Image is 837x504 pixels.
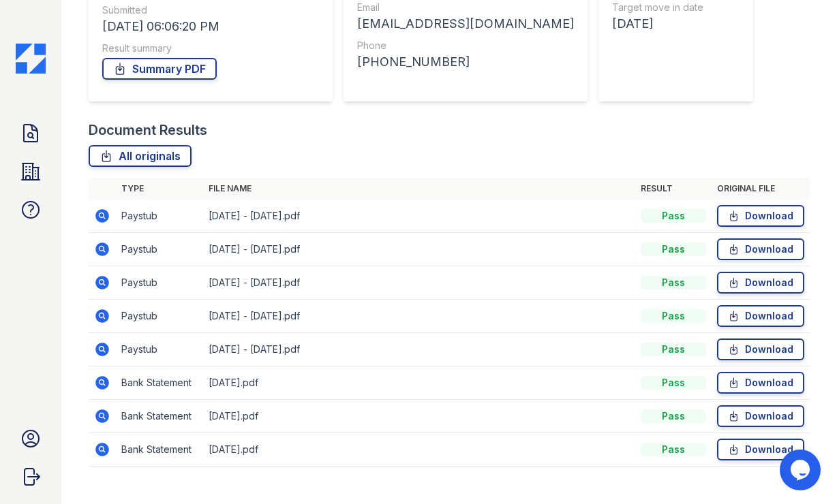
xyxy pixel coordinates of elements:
th: Result [635,178,712,200]
td: [DATE].pdf [203,433,635,467]
div: Pass [641,209,706,223]
div: Document Results [89,121,207,140]
div: Pass [641,376,706,390]
td: [DATE].pdf [203,366,635,400]
td: [DATE].pdf [203,400,635,433]
a: Download [717,205,804,227]
div: Result summary [102,42,319,55]
a: Download [717,439,804,460]
div: Pass [641,309,706,323]
td: [DATE] - [DATE].pdf [203,266,635,300]
td: Bank Statement [116,433,203,467]
td: [DATE] - [DATE].pdf [203,300,635,333]
td: Paystub [116,233,203,266]
a: Download [717,238,804,260]
div: [PHONE_NUMBER] [357,52,574,72]
div: [EMAIL_ADDRESS][DOMAIN_NAME] [357,14,574,33]
td: Paystub [116,200,203,233]
td: Bank Statement [116,400,203,433]
td: Paystub [116,300,203,333]
div: Pass [641,276,706,289]
div: Phone [357,39,574,52]
div: [DATE] 06:06:20 PM [102,17,319,36]
div: Submitted [102,3,319,17]
td: [DATE] - [DATE].pdf [203,333,635,366]
a: Download [717,372,804,394]
a: Download [717,338,804,360]
div: Pass [641,343,706,356]
th: Original file [712,178,810,200]
td: Bank Statement [116,366,203,400]
img: CE_Icon_Blue-c292c112584629df590d857e76928e9f676e5b41ef8f769ba2f05ee15b207248.png [16,44,46,74]
a: Summary PDF [102,58,217,80]
th: File name [203,178,635,200]
div: Pass [641,443,706,456]
th: Type [116,178,203,200]
div: Pass [641,242,706,256]
td: Paystub [116,266,203,300]
a: Download [717,272,804,294]
a: All originals [89,145,192,167]
a: Download [717,405,804,427]
div: Email [357,1,574,14]
td: [DATE] - [DATE].pdf [203,233,635,266]
a: Download [717,305,804,327]
td: [DATE] - [DATE].pdf [203,200,635,233]
div: Pass [641,409,706,423]
div: Target move in date [612,1,740,14]
td: Paystub [116,333,203,366]
div: [DATE] [612,14,740,33]
iframe: chat widget [780,450,823,490]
